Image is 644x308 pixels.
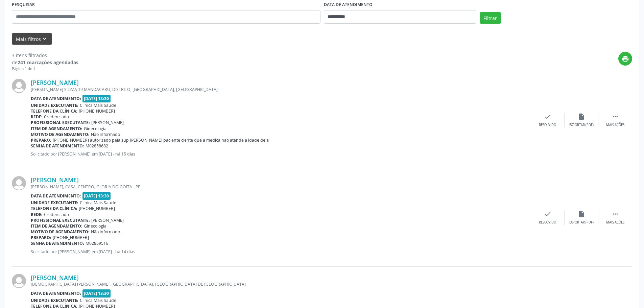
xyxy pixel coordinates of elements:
a: [PERSON_NAME] [31,79,79,86]
i: check [544,210,551,218]
b: Motivo de agendamento: [31,132,90,137]
div: Exportar (PDF) [569,220,594,225]
i: insert_drive_file [578,210,585,218]
b: Profissional executante: [31,120,90,125]
div: Resolvido [539,220,556,225]
div: [DEMOGRAPHIC_DATA] [PERSON_NAME], [GEOGRAPHIC_DATA], [GEOGRAPHIC_DATA] DE [GEOGRAPHIC_DATA] [31,281,531,287]
span: Credenciada [44,212,69,217]
i: insert_drive_file [578,113,585,120]
b: Telefone da clínica: [31,206,77,211]
b: Item de agendamento: [31,223,82,229]
b: Unidade executante: [31,200,78,206]
button: Mais filtroskeyboard_arrow_down [12,33,52,45]
p: Solicitado por [PERSON_NAME] em [DATE] - há 14 dias [31,249,531,255]
b: Profissional executante: [31,217,90,223]
div: Página 1 de 1 [12,66,78,72]
div: Resolvido [539,123,556,127]
div: [PERSON_NAME] S LIMA 19 MANDACARU, DISTRITO, [GEOGRAPHIC_DATA], [GEOGRAPHIC_DATA] [31,87,531,92]
i:  [612,113,619,120]
b: Preparo: [31,235,51,240]
a: [PERSON_NAME] [31,274,79,281]
span: [PHONE_NUMBER] [53,235,89,240]
b: Preparo: [31,137,51,143]
span: [DATE] 13:30 [82,289,111,297]
b: Telefone da clínica: [31,108,77,114]
b: Item de agendamento: [31,126,82,132]
div: 3 itens filtrados [12,52,78,59]
b: Senha de atendimento: [31,240,84,246]
div: Mais ações [606,220,624,225]
span: M02859516 [86,240,108,246]
img: img [12,79,26,93]
i: print [622,55,629,63]
strong: 241 marcações agendadas [18,59,78,66]
p: Solicitado por [PERSON_NAME] em [DATE] - há 15 dias [31,151,531,157]
b: Senha de atendimento: [31,143,84,149]
b: Motivo de agendamento: [31,229,90,235]
span: [DATE] 13:30 [82,95,111,102]
i:  [612,210,619,218]
i: check [544,113,551,120]
span: Não informado [91,229,120,235]
span: [DATE] 13:30 [82,192,111,200]
div: Exportar (PDF) [569,123,594,127]
span: Ginecologia [84,126,106,132]
b: Data de atendimento: [31,193,81,199]
img: img [12,176,26,190]
span: Não informado [91,132,120,137]
div: de [12,59,78,66]
span: Credenciada [44,114,69,120]
div: Mais ações [606,123,624,127]
span: [PHONE_NUMBER] [79,108,115,114]
b: Unidade executante: [31,298,78,303]
b: Data de atendimento: [31,96,81,101]
div: [PERSON_NAME], CASA, CENTRO, GLORIA DO GOITA - PE [31,184,531,190]
span: [PERSON_NAME] [91,120,124,125]
button: Filtrar [480,12,501,24]
span: Ginecologia [84,223,106,229]
b: Rede: [31,114,43,120]
span: [PERSON_NAME] [91,217,124,223]
span: [PHONE_NUMBER] [79,206,115,211]
span: Clinica Mais Saude [80,298,116,303]
b: Rede: [31,212,43,217]
i: keyboard_arrow_down [41,35,48,43]
span: Clinica Mais Saude [80,102,116,108]
img: img [12,274,26,288]
span: [PHONE_NUMBER] autorizado pela sup [PERSON_NAME] paciente ciente que a medica nao atende a idade ... [53,137,269,143]
a: [PERSON_NAME] [31,176,79,184]
button: print [618,52,632,66]
b: Data de atendimento: [31,290,81,296]
span: M02858682 [86,143,108,149]
b: Unidade executante: [31,102,78,108]
span: Clinica Mais Saude [80,200,116,206]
